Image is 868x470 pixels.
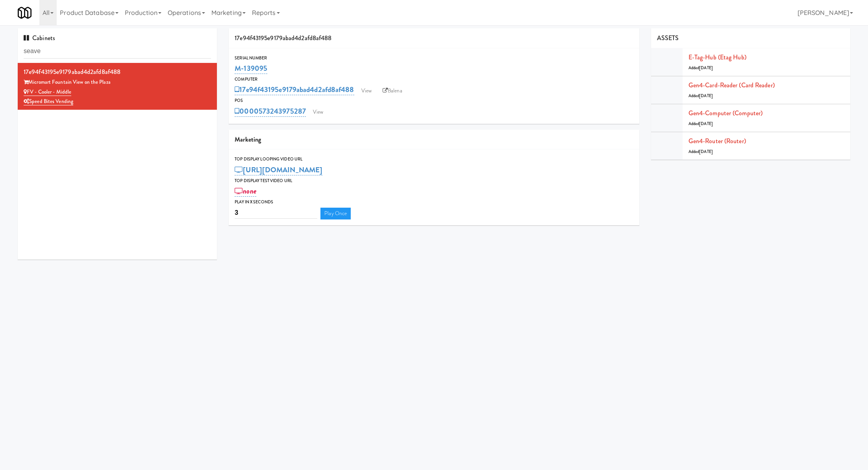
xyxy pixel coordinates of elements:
[235,106,306,117] a: 0000573243975287
[688,109,763,118] a: Gen4-computer (Computer)
[379,85,406,97] a: Balena
[235,54,633,62] div: Serial Number
[357,85,376,97] a: View
[699,149,713,155] span: [DATE]
[235,76,633,83] div: Computer
[688,149,713,155] span: Added
[235,84,354,95] a: 17e94f43195e9179abad4d2afd8af488
[688,136,746,146] a: Gen4-router (Router)
[229,28,639,48] div: 17e94f43195e9179abad4d2afd8af488
[657,33,679,42] span: ASSETS
[24,88,71,96] a: FV - Cooler - Middle
[699,93,713,99] span: [DATE]
[235,198,633,206] div: Play in X seconds
[18,6,31,20] img: Micromart
[309,106,327,118] a: View
[688,93,713,99] span: Added
[24,77,211,87] div: Micromart Fountain View on the Plaza
[24,66,211,78] div: 17e94f43195e9179abad4d2afd8af488
[688,81,775,90] a: Gen4-card-reader (Card Reader)
[235,97,633,105] div: POS
[235,177,633,185] div: Top Display Test Video Url
[688,65,713,71] span: Added
[235,63,267,74] a: M-139095
[688,53,746,62] a: E-tag-hub (Etag Hub)
[235,186,256,197] a: none
[699,65,713,71] span: [DATE]
[699,121,713,127] span: [DATE]
[24,33,55,42] span: Cabinets
[320,208,351,219] a: Play Once
[235,135,261,144] span: Marketing
[18,63,217,110] li: 17e94f43195e9179abad4d2afd8af488Micromart Fountain View on the Plaza FV - Cooler - MiddleSpeed Bi...
[235,155,633,163] div: Top Display Looping Video Url
[235,164,322,175] a: [URL][DOMAIN_NAME]
[24,98,73,105] a: Speed Bites Vending
[688,121,713,127] span: Added
[24,44,211,59] input: Search cabinets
